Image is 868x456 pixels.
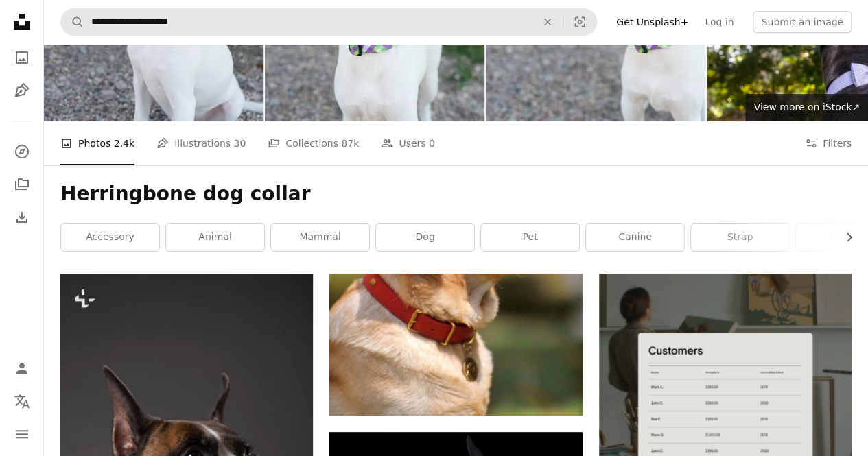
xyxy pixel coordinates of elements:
[8,387,36,415] button: Language
[608,11,696,33] a: Get Unsplash+
[268,121,359,165] a: Collections 87k
[8,138,36,165] a: Explore
[8,8,36,38] a: Home — Unsplash
[8,171,36,198] a: Collections
[8,420,36,448] button: Menu
[234,136,246,151] span: 30
[61,9,84,35] button: Search Unsplash
[376,224,474,251] a: dog
[586,224,684,251] a: canine
[532,9,563,35] button: Clear
[753,101,860,112] span: View more on iStock ↗
[745,94,868,121] a: View more on iStock↗
[753,11,852,33] button: Submit an image
[563,9,596,35] button: Visual search
[805,121,852,165] button: Filters
[8,204,36,231] a: Download History
[836,224,852,251] button: scroll list to the right
[696,11,742,33] a: Log in
[341,136,359,151] span: 87k
[481,224,579,251] a: pet
[429,136,435,151] span: 0
[8,355,36,382] a: Log in / Sign up
[329,274,582,416] img: a dog with a red collar
[60,182,852,206] h1: Herringbone dog collar
[691,224,789,251] a: strap
[166,224,264,251] a: animal
[329,338,582,350] a: a dog with a red collar
[61,224,159,251] a: accessory
[156,121,246,165] a: Illustrations 30
[8,77,36,104] a: Illustrations
[381,121,435,165] a: Users 0
[8,44,36,71] a: Photos
[271,224,369,251] a: mammal
[60,8,597,36] form: Find visuals sitewide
